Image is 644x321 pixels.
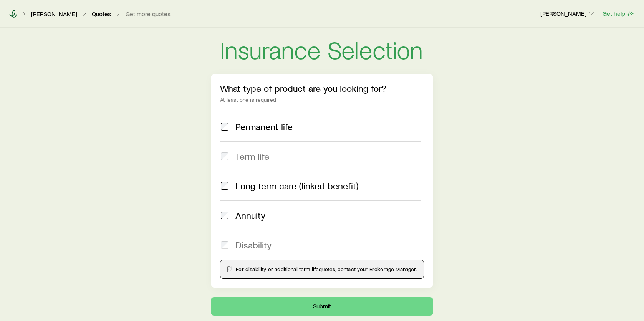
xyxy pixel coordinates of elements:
p: [PERSON_NAME] [540,10,596,17]
span: Disability [235,240,272,250]
p: What type of product are you looking for? [220,83,424,94]
h1: Insurance Selection [220,37,424,61]
span: Permanent life [235,121,293,132]
div: At least one is required [220,97,424,103]
button: Get help [602,9,635,18]
div: For disability or additional term life quotes, contact your Brokerage Manager. [227,266,417,272]
button: [PERSON_NAME] [540,9,596,18]
span: Annuity [235,210,265,221]
input: Term life [221,152,228,160]
a: [PERSON_NAME] [31,10,78,18]
input: Annuity [221,212,228,219]
a: Quotes [91,10,111,18]
span: Long term care (linked benefit) [235,180,358,191]
input: Disability [221,241,228,249]
button: Get more quotes [125,10,171,18]
button: Submit [211,297,433,316]
span: Term life [235,151,269,162]
input: Permanent life [221,123,228,131]
input: Long term care (linked benefit) [221,182,228,190]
